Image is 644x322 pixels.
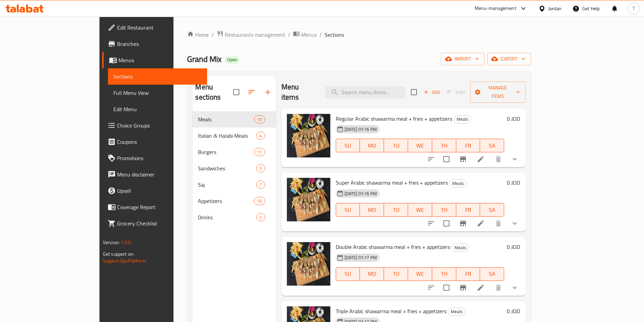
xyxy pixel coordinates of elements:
span: Menu disclaimer [117,170,202,179]
a: Edit Menu [108,101,207,117]
span: 4 [257,133,264,139]
span: Add item [421,87,443,98]
div: Jordan [548,5,562,12]
span: Coupons [117,138,202,146]
button: sort-choices [423,279,439,296]
button: SA [480,203,504,217]
a: Grocery Checklist [102,215,207,232]
span: TH [435,141,454,151]
span: Double Arabic shawarma meal + fries + appetizers [336,242,450,252]
button: SA [480,267,504,281]
span: SU [339,205,357,215]
span: FR [459,141,478,151]
span: Upsell [117,187,202,195]
div: Meals [449,179,467,187]
button: SU [336,267,360,281]
button: sort-choices [423,215,439,232]
span: Select to update [439,152,454,166]
button: TU [384,203,408,217]
span: Super Arabic shawarma meal + fries + appetizers [336,177,448,188]
button: Branch-specific-item [455,151,471,167]
span: Burgers [198,148,254,156]
div: Italian & Halabi Meals4 [192,128,276,144]
button: sort-choices [423,151,439,167]
button: TH [432,139,456,152]
nav: breadcrumb [187,30,531,39]
span: Grocery Checklist [117,219,202,227]
li: / [288,31,290,39]
a: Coverage Report [102,199,207,215]
span: [DATE] 01:17 PM [342,254,380,261]
li: / [211,31,214,39]
span: Promotions [117,154,202,162]
svg: Show Choices [511,155,519,163]
button: MO [360,267,384,281]
span: Restaurants management [225,31,285,39]
span: Meals [198,115,254,123]
svg: Show Choices [511,219,519,227]
span: Meals [448,308,465,316]
a: Edit menu item [477,219,485,227]
button: SU [336,203,360,217]
span: TH [435,269,454,279]
span: FR [459,205,478,215]
svg: Show Choices [511,284,519,292]
div: Menu-management [475,4,516,13]
div: Italian & Halabi Meals [198,132,256,140]
div: items [254,197,265,205]
span: Sections [113,72,202,81]
span: Manage items [476,84,520,101]
button: Add section [260,84,276,100]
span: WE [411,205,429,215]
input: search [325,86,405,98]
span: MO [363,141,381,151]
span: Select section first [443,87,470,98]
span: Edit Menu [113,105,202,113]
span: Appetizers [198,197,254,205]
button: delete [490,151,507,167]
button: import [441,53,484,65]
a: Coupons [102,134,207,150]
span: Edit Restaurant [117,23,202,32]
button: show more [507,151,523,167]
button: show more [507,279,523,296]
a: Full Menu View [108,85,207,101]
span: Sort sections [243,84,260,100]
span: Add [423,88,441,96]
span: 11 [254,149,264,155]
nav: Menu sections [192,108,276,228]
a: Promotions [102,150,207,166]
button: MO [360,203,384,217]
a: Edit menu item [477,155,485,163]
div: items [254,148,265,156]
button: export [487,53,531,65]
img: Super Arabic shawarma meal + fries + appetizers [287,178,330,221]
span: TU [387,205,405,215]
a: Upsell [102,183,207,199]
span: Version: [103,238,119,247]
span: 10 [254,198,264,204]
span: Regular Arabic shawarma meal + fries + appetizers [336,114,452,124]
span: Open [224,57,240,63]
span: 2 [257,214,264,221]
span: Saj [198,181,256,189]
span: TU [387,269,405,279]
span: WE [411,269,429,279]
div: Drinks2 [192,209,276,225]
span: Get support on: [103,250,134,258]
button: TU [384,267,408,281]
span: MO [363,269,381,279]
button: FR [456,267,480,281]
div: Meals [454,115,471,123]
div: items [256,132,265,140]
span: TH [435,205,454,215]
h6: 0 JOD [507,306,520,316]
button: TH [432,267,456,281]
button: WE [408,139,432,152]
div: Sandwiches [198,164,256,172]
span: 7 [257,182,264,188]
div: Saj7 [192,176,276,193]
button: Branch-specific-item [455,279,471,296]
span: 10 [254,116,264,123]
